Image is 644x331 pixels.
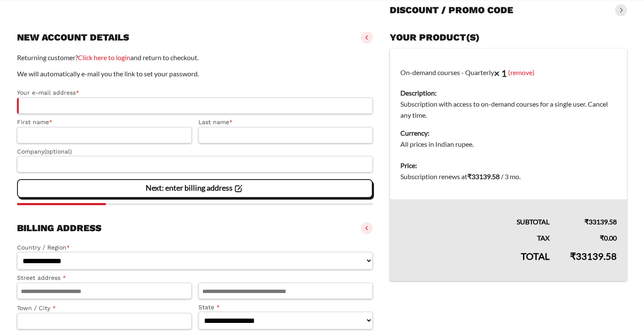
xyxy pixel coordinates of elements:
h3: Discount / promo code [390,4,513,16]
span: ₹ [600,234,604,242]
dt: Price: [400,160,617,171]
th: Tax [390,227,560,244]
label: Company [17,147,373,157]
h3: Billing address [17,222,101,234]
dd: All prices in Indian rupee. [400,139,617,150]
label: State [198,302,373,312]
p: Returning customer? and return to checkout. [17,52,373,63]
label: First name [17,117,192,127]
dt: Description: [400,87,617,99]
td: On-demand courses - Quarterly [390,49,627,155]
bdi: 33139.58 [570,250,617,262]
span: ₹ [570,250,576,262]
strong: × 1 [494,67,507,79]
dd: Subscription with access to on-demand courses for a single user. Cancel any time. [400,99,617,121]
span: Subscription renews at . [400,172,520,180]
span: ₹ [584,218,589,226]
label: Street address [17,273,192,283]
label: Country / Region [17,243,373,253]
a: (remove) [508,68,535,76]
span: ₹ [467,172,471,180]
vaadin-button: Next: enter billing address [17,179,373,198]
span: / 3 mo [501,172,519,180]
label: Last name [198,117,373,127]
th: Total [390,244,560,281]
bdi: 33139.58 [467,172,500,180]
p: We will automatically e-mail you the link to set your password. [17,68,373,79]
label: Town / City [17,303,192,313]
label: Your e-mail address [17,88,373,98]
dt: Currency: [400,128,617,139]
th: Subtotal [390,199,560,227]
bdi: 33139.58 [584,218,617,226]
a: Click here to login [78,53,130,61]
span: (optional) [44,148,72,155]
bdi: 0.00 [600,234,617,242]
h3: New account details [17,32,129,44]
